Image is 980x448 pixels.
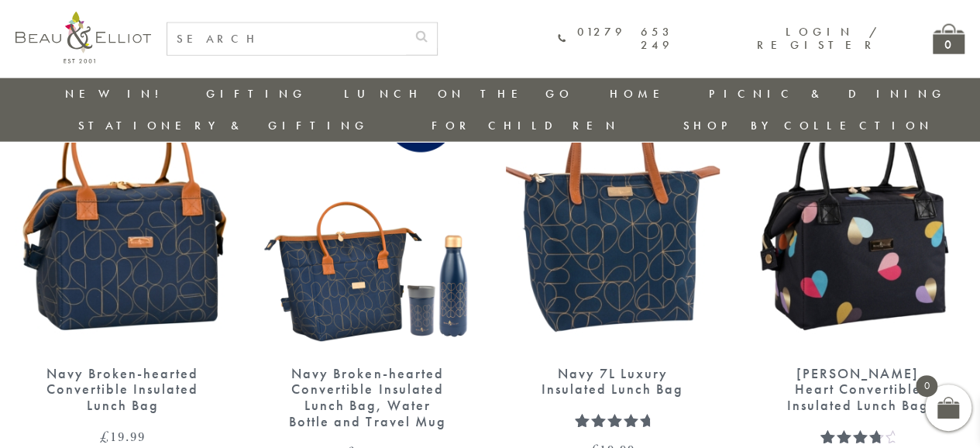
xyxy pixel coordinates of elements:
a: Shop by collection [683,118,933,133]
a: Picnic & Dining [709,86,946,102]
a: Login / Register [757,24,879,53]
div: Navy 7L Luxury Insulated Lunch Bag [533,366,693,398]
a: Stationery & Gifting [78,118,369,133]
img: logo [15,12,151,64]
span: £ [100,427,110,446]
div: Navy Broken-hearted Convertible Insulated Lunch Bag [43,366,202,414]
div: [PERSON_NAME] Heart Convertible Insulated Lunch Bag [778,366,937,414]
a: Navy Broken-hearted Convertible Insulated Lunch Bag Navy Broken-hearted Convertible Insulated Lun... [15,74,229,443]
a: For Children [432,118,620,133]
img: Navy Broken-hearted Convertible Insulated Lunch Bag [15,74,229,350]
a: New in! [65,86,169,102]
img: Navy 7L Luxury Insulated Lunch Bag [506,74,720,350]
img: Emily convertible lunch bag [751,74,965,350]
span: 1 [575,413,583,448]
a: Home [610,86,672,102]
a: 0 [933,24,965,54]
div: Navy Broken-hearted Convertible Insulated Lunch Bag, Water Bottle and Travel Mug [287,366,447,430]
input: SEARCH [167,23,406,55]
div: Rated 4.00 out of 5 [820,429,895,443]
span: 0 [916,375,937,397]
a: Lunch On The Go [343,86,573,102]
a: 01279 653 249 [558,26,673,53]
a: Gifting [206,86,307,102]
bdi: 19.99 [100,427,146,446]
div: Rated 5.00 out of 5 [575,413,650,427]
img: Navy Broken-hearted Convertible Lunch Bag, Water Bottle and Travel Mug [260,74,474,350]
